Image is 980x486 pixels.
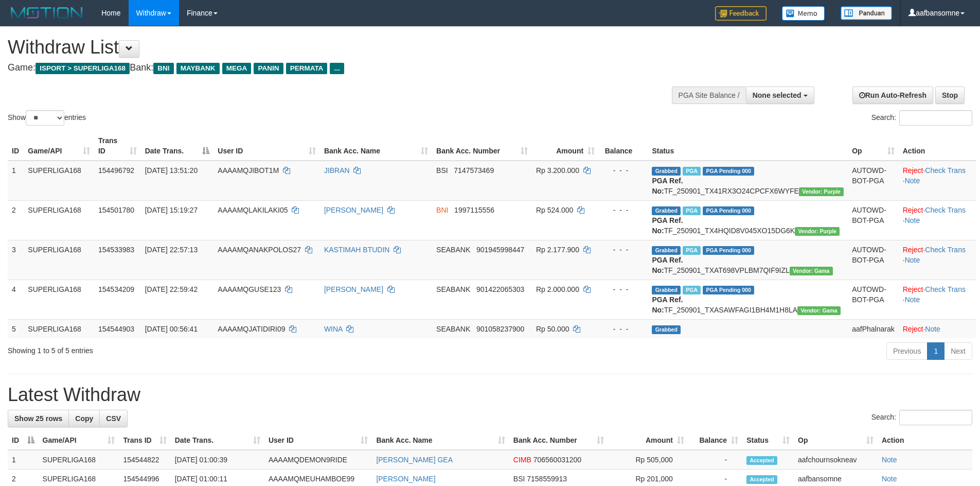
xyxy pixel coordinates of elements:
span: Grabbed [652,246,681,255]
input: Search: [899,110,972,126]
th: Bank Acc. Number: activate to sort column ascending [509,431,608,450]
td: aafchournsokneav [794,450,878,470]
td: 5 [8,319,24,338]
td: - [688,450,742,470]
a: Check Trans [925,285,966,293]
th: Bank Acc. Name: activate to sort column ascending [320,131,432,161]
td: 4 [8,280,24,319]
span: [DATE] 22:59:42 [145,285,198,293]
span: SEABANK [436,246,470,254]
b: PGA Ref. No: [652,256,683,274]
span: Marked by aafsoumeymey [683,167,701,176]
select: Showentries [26,110,64,126]
span: ISPORT > SUPERLIGA168 [35,63,130,74]
td: 1 [8,161,24,201]
td: SUPERLIGA168 [39,450,119,470]
td: SUPERLIGA168 [24,161,94,201]
th: Game/API: activate to sort column ascending [39,431,119,450]
a: Note [905,296,920,304]
th: ID: activate to sort column descending [8,431,39,450]
b: PGA Ref. No: [652,296,683,314]
span: BSI [513,475,525,483]
a: Reject [903,206,923,214]
span: MAYBANK [176,63,220,74]
th: User ID: activate to sort column ascending [264,431,372,450]
span: AAAAMQANAKPOLOS27 [218,246,301,254]
a: [PERSON_NAME] [324,285,383,293]
span: 154501780 [98,206,134,214]
span: 154496792 [98,166,134,175]
a: Check Trans [925,206,966,214]
span: Copy [75,414,93,423]
td: · [899,319,976,338]
span: PGA Pending [703,246,754,255]
th: Bank Acc. Number: activate to sort column ascending [432,131,532,161]
label: Search: [871,110,972,126]
th: Trans ID: activate to sort column ascending [94,131,141,161]
a: JIBRAN [324,166,350,175]
span: Copy 7158559913 to clipboard [527,475,567,483]
th: Game/API: activate to sort column ascending [24,131,94,161]
span: SEABANK [436,285,470,293]
b: PGA Ref. No: [652,177,683,195]
a: Reject [903,325,923,333]
span: CIMB [513,456,531,464]
td: · · [899,280,976,319]
img: MOTION_logo.png [8,5,86,21]
td: 154544822 [119,450,170,470]
td: aafPhalnarak [848,319,899,338]
a: [PERSON_NAME] GEA [376,456,453,464]
span: Grabbed [652,167,681,176]
span: Grabbed [652,286,681,294]
span: Copy 901945998447 to clipboard [476,246,524,254]
th: Status [648,131,848,161]
span: [DATE] 00:56:41 [145,325,198,333]
span: PGA Pending [703,206,754,215]
td: AUTOWD-BOT-PGA [848,200,899,240]
span: CSV [106,414,121,423]
th: Balance [599,131,648,161]
a: Check Trans [925,246,966,254]
td: SUPERLIGA168 [24,280,94,319]
span: MEGA [222,63,252,74]
input: Search: [899,410,972,425]
span: Accepted [746,475,777,484]
span: PANIN [254,63,283,74]
a: Reject [903,246,923,254]
b: PGA Ref. No: [652,216,683,235]
span: Rp 3.200.000 [536,166,579,175]
a: CSV [99,410,128,427]
a: Copy [68,410,100,427]
img: Feedback.jpg [715,6,767,21]
a: Run Auto-Refresh [852,86,933,104]
a: Note [882,456,897,464]
a: [PERSON_NAME] [324,206,383,214]
button: None selected [746,86,814,104]
a: Note [905,216,920,224]
span: 154533983 [98,246,134,254]
a: Show 25 rows [8,410,69,427]
th: User ID: activate to sort column ascending [213,131,320,161]
span: BSI [436,166,448,175]
th: Action [899,131,976,161]
span: Vendor URL: https://trx31.1velocity.biz [797,306,841,315]
th: Trans ID: activate to sort column ascending [119,431,170,450]
img: Button%20Memo.svg [782,6,825,21]
span: Rp 524.000 [536,206,573,214]
a: Note [925,325,940,333]
a: 1 [927,342,945,360]
h1: Latest Withdraw [8,385,972,405]
td: SUPERLIGA168 [24,240,94,280]
span: ... [330,63,344,74]
span: AAAAMQJATIDIRI09 [218,325,285,333]
a: Note [905,177,920,185]
td: AAAAMQDEMON9RIDE [264,450,372,470]
td: 3 [8,240,24,280]
span: Vendor URL: https://trx4.1velocity.biz [799,187,844,196]
img: panduan.png [841,6,892,20]
span: Vendor URL: https://trx31.1velocity.biz [790,267,833,275]
td: TF_250901_TXASAWFAGI1BH4M1H8LA [648,280,848,319]
a: Previous [886,342,928,360]
td: AUTOWD-BOT-PGA [848,161,899,201]
td: TF_250901_TXAT698VPLBM7QIF9IZL [648,240,848,280]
